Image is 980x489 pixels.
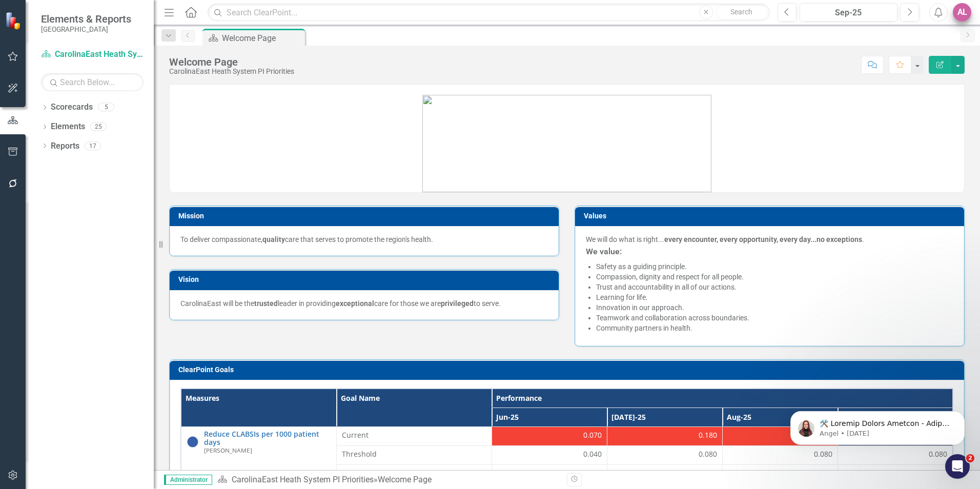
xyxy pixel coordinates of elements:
[422,95,711,192] img: mceclip1.png
[966,454,974,462] span: 2
[45,39,177,49] p: Message from Angel, sent 8w ago
[5,12,23,30] img: ClearPoint Strategy
[41,25,131,33] small: [GEOGRAPHIC_DATA]
[222,32,302,45] div: Welcome Page
[596,272,953,282] li: Compassion, dignity and respect for all people.
[342,430,486,440] span: Current
[378,475,432,484] div: Welcome Page
[929,468,947,478] span: 0.050
[342,468,486,478] span: Target
[336,465,492,484] td: Double-Click to Edit
[169,68,294,75] div: CarolinaEast Heath System PI Priorities
[596,323,953,333] li: Community partners in health.
[169,56,294,68] div: Welcome Page
[722,465,838,484] td: Double-Click to Edit
[953,3,971,22] button: AL
[98,103,114,112] div: 5
[722,427,838,446] td: Double-Click to Edit
[164,475,212,485] span: Administrator
[342,449,486,459] span: Threshold
[178,212,554,220] h3: Mission
[607,446,723,465] td: Double-Click to Edit
[204,430,331,446] a: Reduce CLABSIs per 1000 patient days
[178,366,959,374] h3: ClearPoint Goals
[217,474,559,486] div: »
[85,141,101,150] div: 17
[583,449,602,459] span: 0.040
[262,235,285,243] strong: quality
[336,446,492,465] td: Double-Click to Edit
[492,446,607,465] td: Double-Click to Edit
[41,73,144,91] input: Search Below...
[232,475,374,484] a: CarolinaEast Heath System PI Priorities
[583,430,602,440] span: 0.070
[51,121,85,133] a: Elements
[180,298,548,309] p: CarolinaEast will be the leader in providing care for those we are to serve.
[187,436,199,448] img: No Information
[699,430,717,440] span: 0.180
[336,427,492,446] td: Double-Click to Edit
[814,468,832,478] span: 0.050
[838,465,953,484] td: Double-Click to Edit
[492,427,607,446] td: Double-Click to Edit
[607,465,723,484] td: Double-Click to Edit
[596,282,953,292] li: Trust and accountability in all of our actions.
[596,302,953,313] li: Innovation in our approach.
[803,7,894,19] div: Sep-25
[51,101,93,113] a: Scorecards
[664,235,862,243] strong: every encounter, every opportunity, every day...no exceptions
[492,465,607,484] td: Double-Click to Edit
[180,234,548,244] p: To deliver compassionate, care that serves to promote the region's health.
[90,123,107,131] div: 25
[254,299,278,308] strong: trusted
[596,313,953,323] li: Teamwork and collaboration across boundaries.
[716,5,767,19] button: Search
[336,299,374,308] strong: exceptional
[208,4,770,22] input: Search ClearPoint...
[775,390,980,461] iframe: Intercom notifications message
[586,234,953,244] p: We will do what is right... .
[800,3,897,22] button: Sep-25
[586,247,953,256] h3: We value:
[945,454,970,479] iframe: Intercom live chat
[41,49,144,60] a: CarolinaEast Heath System PI Priorities
[607,427,723,446] td: Double-Click to Edit
[699,468,717,478] span: 0.050
[204,447,252,454] small: [PERSON_NAME]
[584,212,959,220] h3: Values
[41,13,131,25] span: Elements & Reports
[722,446,838,465] td: Double-Click to Edit
[51,140,79,152] a: Reports
[441,299,474,308] strong: privileged
[596,261,953,272] li: Safety as a guiding principle.
[178,276,554,283] h3: Vision
[596,292,953,302] li: Learning for life.
[583,468,602,478] span: 0.035
[699,449,717,459] span: 0.080
[730,8,752,16] span: Search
